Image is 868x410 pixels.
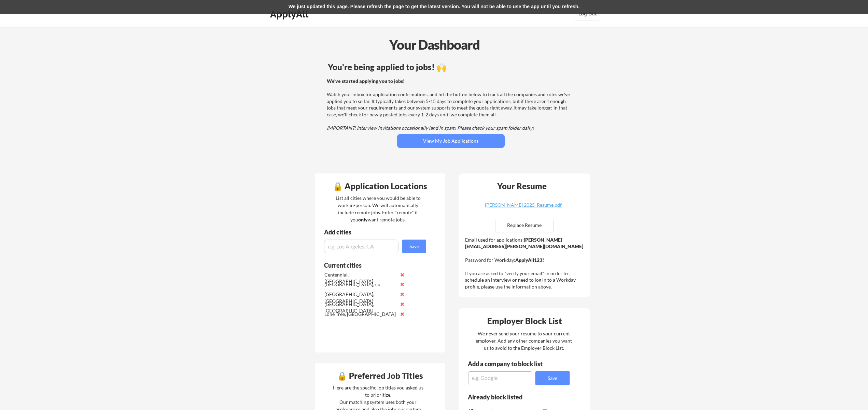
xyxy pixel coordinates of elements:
a: [PERSON_NAME] 2025_Resume.pdf [483,203,564,213]
button: View My Job Applications [397,134,505,148]
div: Employer Block List [461,317,588,325]
strong: ApplyAll123! [515,257,544,263]
div: Current cities [324,262,419,268]
em: IMPORTANT: Interview invitations occasionally land in spam. Please check your spam folder daily! [327,125,534,131]
strong: We've started applying you to jobs! [327,78,405,84]
div: We never send your resume to your current employer. Add any other companies you want us to avoid ... [475,330,573,351]
div: 🔒 Preferred Job Titles [317,372,444,380]
div: [GEOGRAPHIC_DATA], co [324,281,396,288]
strong: [PERSON_NAME][EMAIL_ADDRESS][PERSON_NAME][DOMAIN_NAME] [465,237,583,249]
div: [GEOGRAPHIC_DATA], [GEOGRAPHIC_DATA] [324,291,396,304]
button: Save [402,240,426,253]
div: [GEOGRAPHIC_DATA], [GEOGRAPHIC_DATA] [324,301,396,314]
div: 🔒 Application Locations [317,182,444,190]
div: Your Resume [488,182,556,190]
div: Your Dashboard [1,35,868,54]
div: [PERSON_NAME] 2025_Resume.pdf [483,203,564,207]
div: Already block listed [468,394,560,400]
input: e.g. Los Angeles, CA [324,240,398,253]
div: You're being applied to jobs! 🙌 [328,63,574,71]
button: Log Out [574,7,601,21]
div: Lone Tree, [GEOGRAPHIC_DATA] [324,311,396,318]
div: Email used for applications: Password for Workday: If you are asked to "verify your email" in ord... [465,236,586,290]
div: Add cities [324,229,428,235]
div: Centennial, [GEOGRAPHIC_DATA] [324,271,396,285]
div: Add a company to block list [468,361,553,367]
button: Save [535,371,570,385]
div: List all cities where you would be able to work in-person. We will automatically include remote j... [331,194,425,223]
div: Watch your inbox for application confirmations, and hit the button below to track all the compani... [327,78,573,131]
strong: only [358,217,368,222]
div: ApplyAll [270,8,310,20]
